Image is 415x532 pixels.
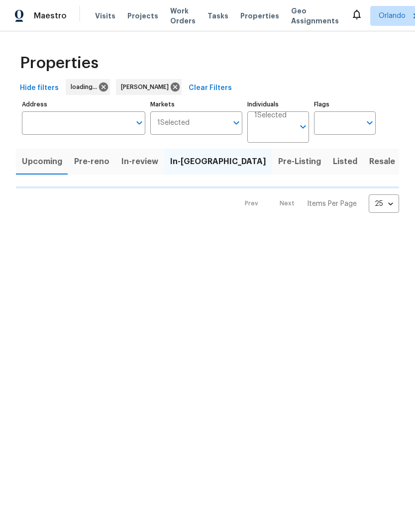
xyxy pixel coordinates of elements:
span: Visits [95,11,115,21]
nav: Pagination Navigation [235,194,399,213]
span: 1 Selected [157,119,190,127]
span: Projects [127,11,158,21]
span: Pre-reno [74,155,109,169]
span: Properties [20,58,99,68]
button: Open [296,120,310,134]
span: In-[GEOGRAPHIC_DATA] [170,155,266,169]
span: 1 Selected [254,111,287,120]
button: Clear Filters [185,79,236,97]
span: Upcoming [22,155,62,169]
p: Items Per Page [307,199,357,209]
div: [PERSON_NAME] [116,79,182,95]
span: Orlando [379,11,406,21]
button: Open [363,116,377,130]
span: Tasks [207,12,228,19]
span: Resale [369,155,395,169]
button: Open [132,116,146,130]
button: Hide filters [16,79,63,97]
span: [PERSON_NAME] [121,82,173,92]
div: 25 [369,191,399,217]
label: Individuals [247,101,309,107]
span: Work Orders [170,6,196,26]
div: loading... [66,79,110,95]
span: loading... [71,82,101,92]
span: Clear Filters [189,82,232,94]
button: Open [229,116,243,130]
span: Hide filters [20,82,59,94]
span: Maestro [34,11,67,21]
label: Flags [314,101,376,107]
label: Markets [150,101,243,107]
span: In-review [121,155,158,169]
span: Properties [240,11,279,21]
span: Listed [333,155,357,169]
span: Geo Assignments [291,6,339,26]
label: Address [22,101,145,107]
span: Pre-Listing [278,155,321,169]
